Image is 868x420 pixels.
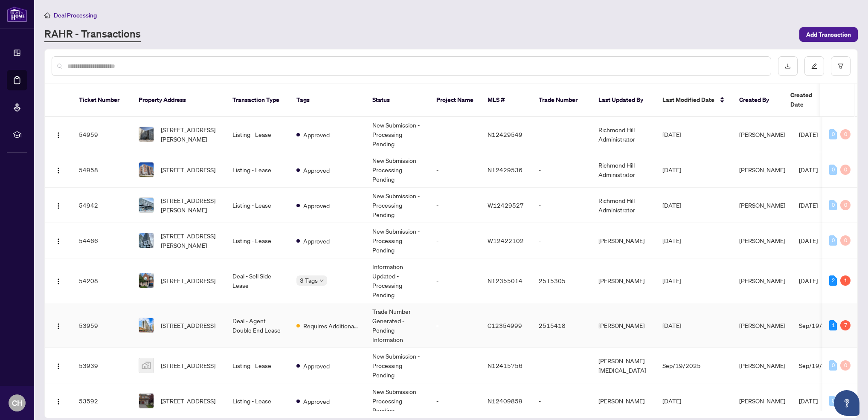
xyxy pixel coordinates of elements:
[532,258,592,303] td: 2515305
[532,117,592,152] td: -
[662,166,681,174] span: [DATE]
[12,397,23,409] span: CH
[226,258,290,303] td: Deal - Sell Side Lease
[366,223,430,258] td: New Submission - Processing Pending
[139,394,154,408] img: thumbnail-img
[55,132,62,139] img: Logo
[303,236,330,246] span: Approved
[226,383,290,419] td: Listing - Lease
[662,237,681,244] span: [DATE]
[226,223,290,258] td: Listing - Lease
[54,12,97,19] span: Deal Processing
[784,84,843,117] th: Created Date
[840,235,851,246] div: 0
[592,258,656,303] td: [PERSON_NAME]
[161,231,219,250] span: [STREET_ADDRESS][PERSON_NAME]
[799,397,818,405] span: [DATE]
[662,362,701,369] span: Sep/19/2025
[811,63,817,69] span: edit
[72,223,132,258] td: 54466
[226,188,290,223] td: Listing - Lease
[838,63,844,69] span: filter
[300,275,318,285] span: 3 Tags
[488,322,522,329] span: C12354999
[430,303,481,348] td: -
[662,277,681,284] span: [DATE]
[592,84,656,117] th: Last Updated By
[829,165,837,175] div: 0
[430,258,481,303] td: -
[303,321,359,330] span: Requires Additional Docs
[829,360,837,371] div: 0
[430,84,481,117] th: Project Name
[161,276,215,285] span: [STREET_ADDRESS]
[739,397,785,405] span: [PERSON_NAME]
[52,394,65,408] button: Logo
[430,223,481,258] td: -
[799,201,818,209] span: [DATE]
[7,6,27,22] img: logo
[739,277,785,284] span: [PERSON_NAME]
[366,258,430,303] td: Information Updated - Processing Pending
[488,397,523,405] span: N12409859
[790,90,826,109] span: Created Date
[72,348,132,383] td: 53939
[662,397,681,405] span: [DATE]
[161,165,215,174] span: [STREET_ADDRESS]
[799,166,818,174] span: [DATE]
[662,322,681,329] span: [DATE]
[55,203,62,209] img: Logo
[430,188,481,223] td: -
[226,152,290,188] td: Listing - Lease
[55,238,62,245] img: Logo
[739,166,785,174] span: [PERSON_NAME]
[799,362,837,369] span: Sep/19/2025
[290,84,366,117] th: Tags
[303,130,330,139] span: Approved
[799,27,858,42] button: Add Transaction
[840,129,851,139] div: 0
[72,117,132,152] td: 54959
[592,152,656,188] td: Richmond Hill Administrator
[161,196,219,214] span: [STREET_ADDRESS][PERSON_NAME]
[55,323,62,330] img: Logo
[532,188,592,223] td: -
[532,383,592,419] td: -
[161,396,215,406] span: [STREET_ADDRESS]
[139,198,154,212] img: thumbnail-img
[739,201,785,209] span: [PERSON_NAME]
[840,320,851,330] div: 7
[778,56,798,76] button: download
[55,278,62,285] img: Logo
[161,125,219,144] span: [STREET_ADDRESS][PERSON_NAME]
[52,198,65,212] button: Logo
[366,84,430,117] th: Status
[739,322,785,329] span: [PERSON_NAME]
[732,84,784,117] th: Created By
[55,167,62,174] img: Logo
[52,319,65,332] button: Logo
[139,273,154,288] img: thumbnail-img
[72,383,132,419] td: 53592
[52,234,65,247] button: Logo
[799,322,837,329] span: Sep/19/2025
[139,162,154,177] img: thumbnail-img
[488,277,523,284] span: N12355014
[366,152,430,188] td: New Submission - Processing Pending
[840,275,851,286] div: 1
[592,117,656,152] td: Richmond Hill Administrator
[52,274,65,287] button: Logo
[366,303,430,348] td: Trade Number Generated - Pending Information
[804,56,824,76] button: edit
[592,348,656,383] td: [PERSON_NAME][MEDICAL_DATA]
[829,200,837,210] div: 0
[532,348,592,383] td: -
[139,127,154,142] img: thumbnail-img
[303,397,330,406] span: Approved
[139,233,154,248] img: thumbnail-img
[829,275,837,286] div: 2
[430,152,481,188] td: -
[72,152,132,188] td: 54958
[662,95,714,104] span: Last Modified Date
[72,188,132,223] td: 54942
